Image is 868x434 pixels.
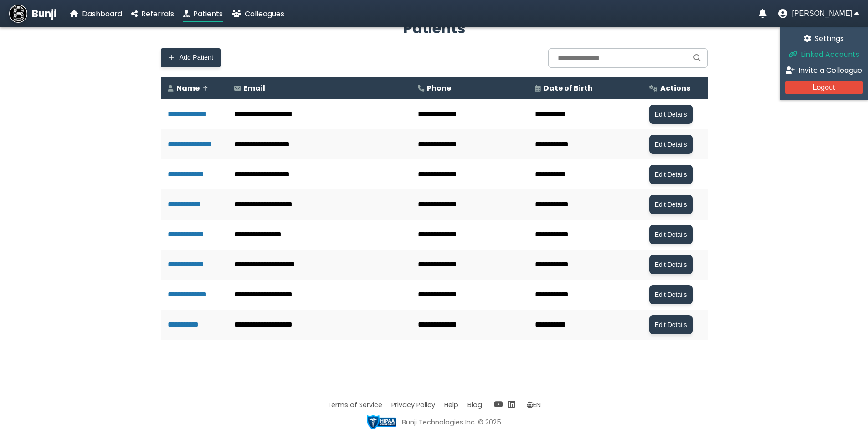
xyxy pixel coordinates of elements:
button: Edit [649,165,693,184]
span: Bunji [32,6,56,21]
span: Referrals [141,9,174,19]
th: Actions [642,77,708,99]
a: Terms of Service [327,400,382,409]
button: Edit [649,315,693,334]
button: Edit [649,195,693,214]
th: Date of Birth [528,77,642,99]
a: Help [444,400,458,409]
span: Settings [815,33,844,44]
span: Patients [193,9,223,19]
span: Logout [813,83,835,91]
a: Bunji [9,5,56,23]
a: Settings [785,33,863,44]
button: Add Patient [161,48,221,67]
span: Invite a Colleague [798,65,862,76]
span: Add Patient [180,54,213,61]
a: Invite a Colleague [785,65,863,76]
a: Privacy Policy [391,400,435,409]
button: Logout [785,81,863,94]
img: HIPAA compliant [367,415,396,429]
a: Dashboard [70,8,122,20]
button: Edit [649,225,693,244]
th: Phone [411,77,528,99]
a: Notifications [759,9,767,18]
a: Colleagues [232,8,284,20]
span: [PERSON_NAME] [792,10,852,18]
div: Bunji Technologies Inc. © 2025 [402,418,501,427]
h2: Patients [161,17,708,39]
th: Name [161,77,227,99]
th: Email [227,77,411,99]
a: LinkedIn [508,399,515,410]
span: Linked Accounts [801,49,859,60]
span: Colleagues [245,9,284,19]
span: Change language [527,400,541,409]
a: Blog [467,400,482,409]
a: Patients [183,8,223,20]
a: Referrals [131,8,174,20]
a: Linked Accounts [785,49,863,60]
button: Edit [649,105,693,124]
img: Bunji Dental Referral Management [9,5,27,23]
a: YouTube [494,399,503,410]
button: Edit [649,285,693,304]
button: Edit [649,255,693,274]
button: User menu [778,9,859,18]
span: Dashboard [82,9,122,19]
button: Edit [649,135,693,154]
